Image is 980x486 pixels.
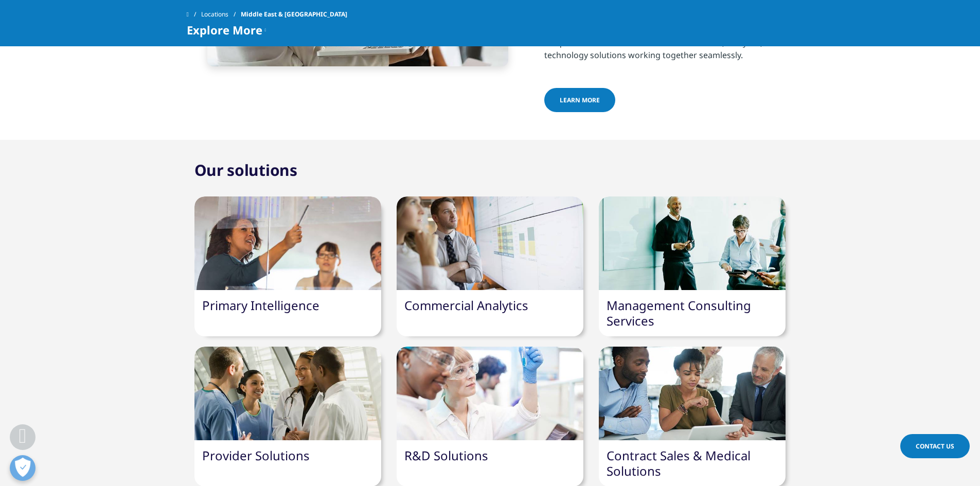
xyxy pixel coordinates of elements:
span: Middle East & [GEOGRAPHIC_DATA] [241,5,347,24]
span: Explore More [187,24,262,36]
a: Locations [201,5,241,24]
a: Primary Intelligence [202,297,319,314]
span: Learn more [560,96,600,104]
a: R&D Solutions [404,447,488,464]
a: Management Consulting Services [607,297,751,329]
a: Learn more [544,88,615,112]
a: Contract Sales & Medical Solutions [607,447,751,479]
a: Provider Solutions [202,447,310,464]
span: Contact Us [916,442,954,451]
button: Open Preferences [10,455,35,481]
h2: Our solutions [194,160,297,181]
a: Contact Us [900,434,970,458]
a: Commercial Analytics [404,297,528,314]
